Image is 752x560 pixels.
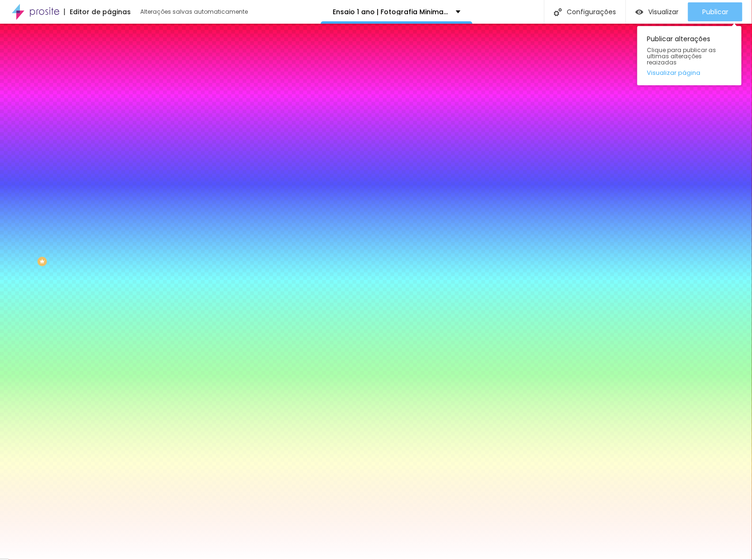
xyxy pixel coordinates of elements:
[647,47,732,66] span: Clique para publicar as ultimas alterações reaizadas
[688,2,743,21] button: Publicar
[626,2,688,21] button: Visualizar
[554,8,562,16] img: Icone
[647,70,732,76] a: Visualizar página
[635,8,643,16] img: view-1.svg
[648,8,679,16] span: Visualizar
[702,8,728,16] span: Publicar
[64,9,131,15] div: Editor de páginas
[333,9,449,15] p: Ensaio 1 ano | Fotografia Minimalista e Afetiva
[140,9,249,15] div: Alterações salvas automaticamente
[637,26,742,85] div: Publicar alterações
